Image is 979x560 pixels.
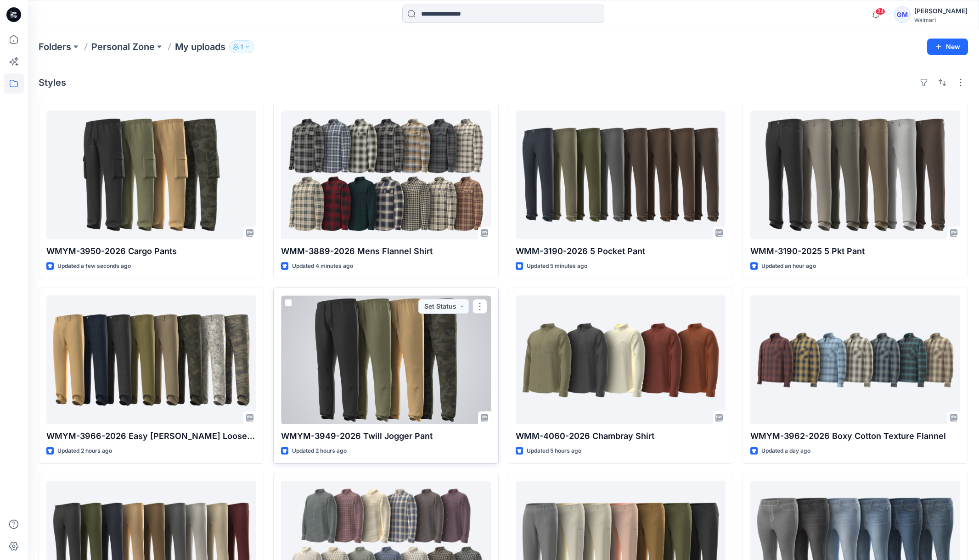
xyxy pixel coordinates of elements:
p: WMYM-3949-2026 Twill Jogger Pant [281,430,491,443]
p: WMYM-3966-2026 Easy [PERSON_NAME] Loose Fit [46,430,256,443]
a: WMYM-3962-2026 Boxy Cotton Texture Flannel [750,295,960,424]
a: WMM-3190-2025 5 Pkt Pant [750,111,960,239]
p: WMM-3190-2026 5 Pocket Pant [516,245,726,258]
p: Updated 2 hours ago [57,446,112,456]
p: Updated 4 minutes ago [292,261,353,271]
a: WMM-3889-2026 Mens Flannel Shirt [281,111,491,239]
p: WMYM-3962-2026 Boxy Cotton Texture Flannel [750,430,960,443]
div: [PERSON_NAME] [914,6,968,17]
p: WMM-3190-2025 5 Pkt Pant [750,245,960,258]
p: Updated 2 hours ago [292,446,347,456]
button: 1 [229,40,254,53]
p: 1 [241,42,243,52]
p: Updated an hour ago [761,261,816,271]
p: Updated a few seconds ago [57,261,131,271]
a: WMM-4060-2026 Chambray Shirt [516,295,726,424]
div: GM [894,6,911,23]
p: Updated a day ago [761,446,810,456]
a: WMM-3190-2026 5 Pocket Pant [516,111,726,239]
p: Updated 5 minutes ago [527,261,587,271]
a: Personal Zone [91,40,155,53]
p: Updated 5 hours ago [527,446,581,456]
p: WMYM-3950-2026 Cargo Pants [46,245,256,258]
a: WMYM-3949-2026 Twill Jogger Pant [281,295,491,424]
a: Folders [39,40,71,53]
span: 24 [875,8,885,15]
button: New [927,39,968,55]
div: Walmart [914,17,968,23]
a: WMYM-3966-2026 Easy Carpenter Loose Fit [46,295,256,424]
p: My uploads [175,40,225,53]
p: WMM-3889-2026 Mens Flannel Shirt [281,245,491,258]
h4: Styles [39,77,66,88]
p: WMM-4060-2026 Chambray Shirt [516,430,726,443]
a: WMYM-3950-2026 Cargo Pants [46,111,256,239]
